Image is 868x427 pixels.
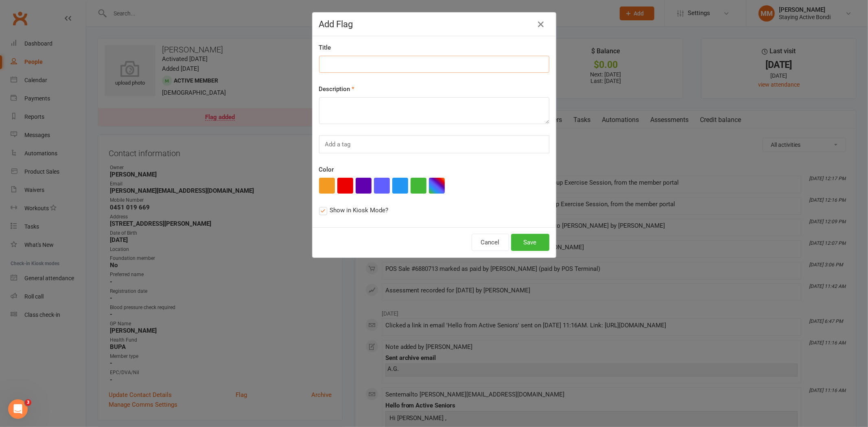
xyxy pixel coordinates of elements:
[535,18,548,31] button: Close
[319,19,549,29] h4: Add Flag
[319,43,331,52] label: Title
[319,84,355,94] label: Description
[319,165,334,174] label: Color
[8,399,28,419] iframe: Intercom live chat
[25,399,31,406] span: 3
[324,139,353,150] input: Add a tag
[472,234,509,251] button: Cancel
[330,205,389,214] span: Show in Kiosk Mode?
[511,234,549,251] button: Save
